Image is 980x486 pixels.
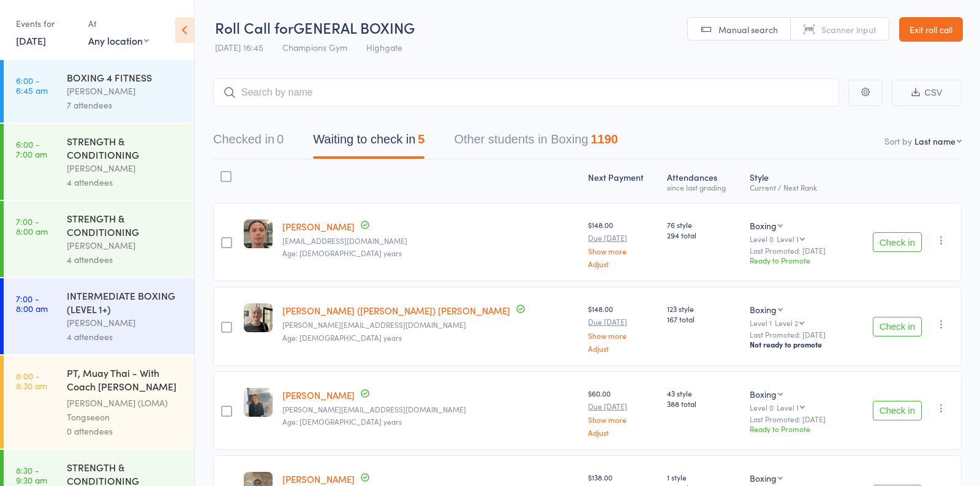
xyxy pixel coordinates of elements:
[750,472,777,484] div: Boxing
[588,344,657,352] a: Adjust
[590,132,618,146] div: 1190
[366,41,402,53] span: Highgate
[718,23,778,36] span: Manual search
[777,235,799,243] div: Level 1
[588,247,657,255] a: Show more
[914,135,956,147] div: Last name
[16,371,47,390] time: 8:00 - 8:30 am
[67,424,184,438] div: 0 attendees
[667,398,740,409] span: 388 total
[213,126,284,159] button: Checked in0
[750,219,777,232] div: Boxing
[588,428,657,436] a: Adjust
[4,278,194,354] a: 7:00 -8:00 amINTERMEDIATE BOXING (LEVEL 1+)[PERSON_NAME]4 attendees
[750,423,843,434] div: Ready to Promote
[873,401,922,420] button: Check in
[750,235,843,243] div: Level 0
[667,183,740,191] div: since last grading
[67,161,184,175] div: [PERSON_NAME]
[873,232,922,252] button: Check in
[583,165,662,197] div: Next Payment
[667,472,740,482] span: 1 style
[16,75,48,95] time: 6:00 - 6:45 am
[67,238,184,252] div: [PERSON_NAME]
[4,60,194,123] a: 6:00 -6:45 amBOXING 4 FITNESS[PERSON_NAME]7 attendees
[244,303,273,332] img: image1715758548.png
[588,416,657,423] a: Show more
[313,126,424,159] button: Waiting to check in5
[67,175,184,189] div: 4 attendees
[418,132,424,146] div: 5
[4,201,194,277] a: 7:00 -8:00 amSTRENGTH & CONDITIONING[PERSON_NAME]4 attendees
[4,355,194,449] a: 8:00 -8:30 amPT, Muay Thai - With Coach [PERSON_NAME] (30 minutes)[PERSON_NAME] (LOMA) Tongseeon0...
[282,237,578,245] small: hayley.hackman23@gmail.com
[899,17,963,42] a: Exit roll call
[884,135,912,147] label: Sort by
[67,134,184,161] div: STRENGTH & CONDITIONING
[588,317,657,326] small: Due [DATE]
[67,70,184,84] div: BOXING 4 FITNESS
[588,234,657,242] small: Due [DATE]
[88,13,149,34] div: At
[282,473,355,485] a: [PERSON_NAME]
[282,248,402,258] span: Age: [DEMOGRAPHIC_DATA] years
[667,303,740,314] span: 123 style
[588,303,657,352] div: $148.00
[16,216,48,236] time: 7:00 - 8:00 am
[454,126,618,159] button: Other students in Boxing1190
[750,183,843,191] div: Current / Next Rank
[667,219,740,230] span: 76 style
[282,389,355,401] a: [PERSON_NAME]
[244,388,273,417] img: image1715330082.png
[244,219,273,248] img: image1707822834.png
[16,465,47,485] time: 8:30 - 9:30 am
[16,34,46,47] a: [DATE]
[667,230,740,240] span: 294 total
[821,23,876,36] span: Scanner input
[282,405,578,414] small: f.dorado@live.com.au
[588,402,657,411] small: Due [DATE]
[67,366,184,396] div: PT, Muay Thai - With Coach [PERSON_NAME] (30 minutes)
[4,124,194,200] a: 6:00 -7:00 amSTRENGTH & CONDITIONING[PERSON_NAME]4 attendees
[88,34,149,47] div: Any location
[750,415,843,423] small: Last Promoted: [DATE]
[588,332,657,340] a: Show more
[750,403,843,411] div: Level 0
[67,98,184,112] div: 7 attendees
[16,139,47,159] time: 6:00 - 7:00 am
[67,330,184,344] div: 4 attendees
[750,340,843,349] div: Not ready to promote
[282,416,402,427] span: Age: [DEMOGRAPHIC_DATA] years
[750,388,777,400] div: Boxing
[750,303,777,316] div: Boxing
[750,255,843,265] div: Ready to Promote
[662,165,745,197] div: Atten­dances
[67,316,184,330] div: [PERSON_NAME]
[16,13,76,34] div: Events for
[67,396,184,424] div: [PERSON_NAME] (LOMA) Tongseeon
[777,403,799,411] div: Level 1
[213,78,839,107] input: Search by name
[750,246,843,255] small: Last Promoted: [DATE]
[215,41,263,53] span: [DATE] 16:45
[775,319,798,327] div: Level 2
[873,317,922,336] button: Check in
[282,321,578,329] small: lotia.mac@iCloud.com
[282,332,402,343] span: Age: [DEMOGRAPHIC_DATA] years
[667,314,740,324] span: 167 total
[67,84,184,98] div: [PERSON_NAME]
[67,289,184,316] div: INTERMEDIATE BOXING (LEVEL 1+)
[282,41,347,53] span: Champions Gym
[588,388,657,436] div: $60.00
[588,260,657,268] a: Adjust
[750,319,843,327] div: Level 1
[282,220,355,233] a: [PERSON_NAME]
[293,17,415,37] span: GENERAL BOXING
[67,252,184,267] div: 4 attendees
[892,80,962,106] button: CSV
[67,211,184,238] div: STRENGTH & CONDITIONING
[16,294,48,313] time: 7:00 - 8:00 am
[745,165,848,197] div: Style
[588,219,657,268] div: $148.00
[277,132,284,146] div: 0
